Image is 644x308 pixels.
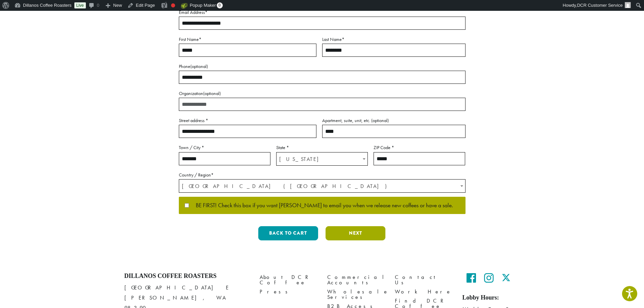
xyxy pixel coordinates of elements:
a: About DCR Coffee [260,273,317,287]
label: First Name [179,35,316,44]
span: DCR Customer Service [577,3,623,8]
span: State [276,152,368,166]
a: Press [260,287,317,297]
h5: Lobby Hours: [462,294,520,302]
label: Street address [179,116,316,125]
a: Commercial Accounts [327,273,385,287]
h4: Dillanos Coffee Roasters [124,273,249,280]
a: Work Here [395,287,452,297]
a: Contact Us [395,273,452,287]
a: Live [74,2,86,8]
label: Town / City [179,143,270,152]
span: (optional) [371,117,389,123]
span: 0 [217,2,223,8]
label: ZIP Code [374,143,465,152]
span: BE FIRST! Check this box if you want [PERSON_NAME] to email you when we release new coffees or ha... [189,203,453,209]
span: Country / Region [179,179,466,193]
label: State [276,143,368,152]
div: Focus keyphrase not set [171,3,175,7]
button: Back to cart [258,226,318,240]
label: Last Name [322,35,466,44]
input: BE FIRST! Check this box if you want [PERSON_NAME] to email you when we release new coffees or ha... [185,203,189,208]
button: Next [326,226,385,240]
a: Wholesale Services [327,287,385,302]
span: (optional) [203,90,221,96]
label: Organization [179,89,466,98]
span: United States (US) [179,180,465,193]
label: Email Address [179,8,466,17]
span: Washington [277,152,367,166]
span: (optional) [190,63,208,69]
label: Apartment, suite, unit, etc. [322,116,466,125]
